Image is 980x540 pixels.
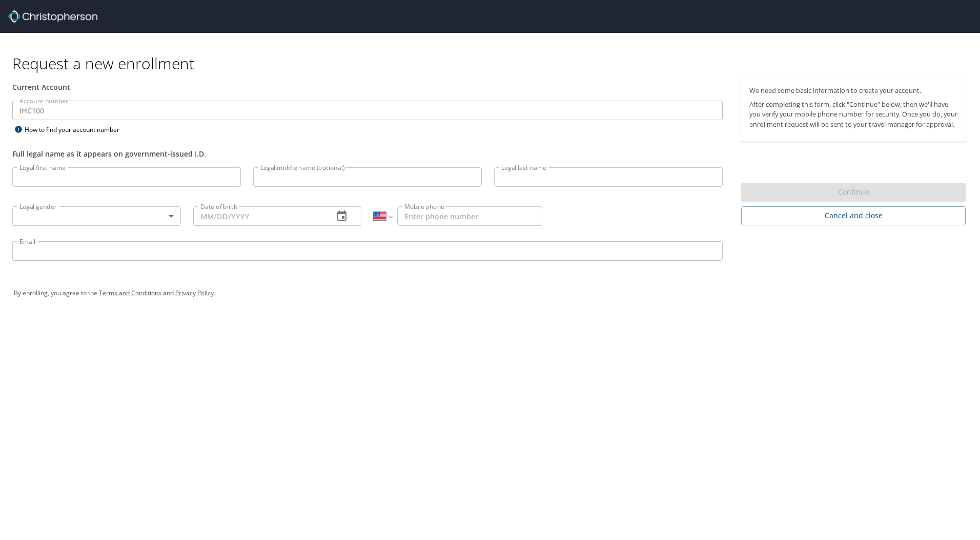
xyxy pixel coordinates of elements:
div: By enrolling, you agree to the and . [14,280,966,306]
img: cbt logo [8,10,97,23]
div: Full legal name as it appears on government-issued I.D. [12,148,723,159]
a: Terms and Conditions [99,288,161,297]
a: Privacy Policy [175,288,214,297]
p: After completing this form, click "Continue" below, then we'll have you verify your mobile phone ... [749,100,957,129]
div: ​ [12,206,181,226]
span: Cancel and close [749,209,957,222]
input: MM/DD/YYYY [193,206,326,226]
p: We need some basic information to create your account. [749,86,957,95]
button: Cancel and close [741,206,966,225]
h1: Request a new enrollment [12,53,974,73]
div: Current Account [12,82,723,92]
div: How to find your account number [12,123,140,136]
input: Enter phone number [397,206,542,226]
